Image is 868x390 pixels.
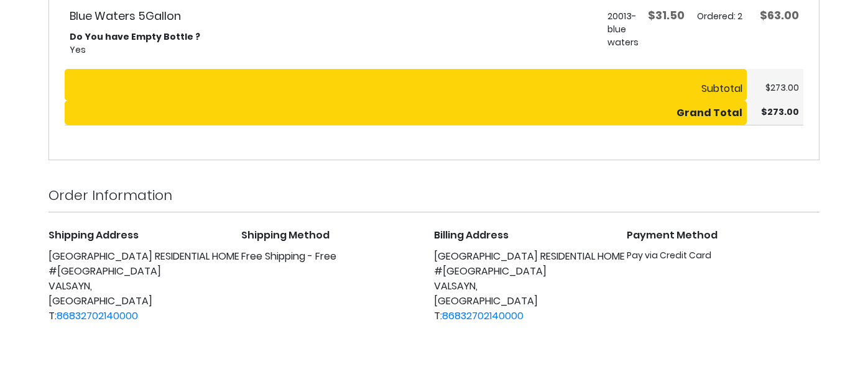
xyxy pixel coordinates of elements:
[434,249,627,324] address: [GEOGRAPHIC_DATA] RESIDENTIAL HOME #[GEOGRAPHIC_DATA] VALSAYN, [GEOGRAPHIC_DATA] T:
[48,249,241,324] address: [GEOGRAPHIC_DATA] RESIDENTIAL HOME #[GEOGRAPHIC_DATA] VALSAYN, [GEOGRAPHIC_DATA] T:
[737,10,742,22] span: 2
[442,309,524,323] a: 86832702140000
[648,7,685,23] span: $31.50
[48,186,172,205] strong: Order Information
[765,81,799,94] span: $273.00
[70,7,598,24] strong: Blue Waters 5Gallon
[627,228,718,242] span: Payment Method
[65,69,747,101] th: Subtotal
[70,30,598,43] dt: Do You have Empty Bottle ?
[70,43,598,57] dd: Yes
[697,10,737,22] span: Ordered
[241,249,434,264] div: Free Shipping - Free
[48,228,139,242] span: Shipping Address
[760,7,799,23] span: $63.00
[676,106,742,120] strong: Grand Total
[57,309,138,323] a: 86832702140000
[761,106,799,118] span: $273.00
[434,228,509,242] span: Billing Address
[627,249,820,262] dt: Pay via Credit Card
[241,228,330,242] span: Shipping Method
